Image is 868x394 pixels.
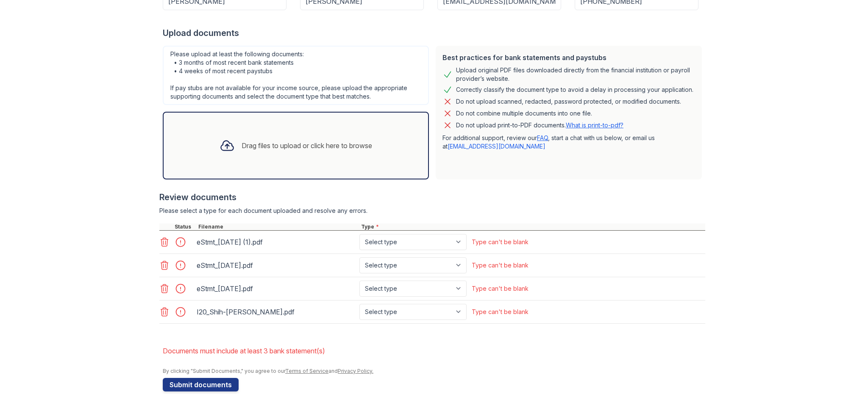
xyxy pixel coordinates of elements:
[159,207,705,215] div: Please select a type for each document uploaded and resolve any errors.
[197,305,356,319] div: I20_Shih-[PERSON_NAME].pdf
[472,261,529,270] div: Type can't be blank
[537,134,548,141] a: FAQ
[456,108,592,118] div: Do not combine multiple documents into one file.
[456,96,681,107] div: Do not upload scanned, redacted, password protected, or modified documents.
[163,46,429,105] div: Please upload at least the following documents: • 3 months of most recent bank statements • 4 wee...
[448,143,545,150] a: [EMAIL_ADDRESS][DOMAIN_NAME]
[163,378,239,391] button: Submit documents
[472,308,529,316] div: Type can't be blank
[173,223,197,230] div: Status
[197,282,356,295] div: eStmt_[DATE].pdf
[242,141,372,151] div: Drag files to upload or click here to browse
[163,368,705,375] div: By clicking "Submit Documents," you agree to our and
[442,52,695,63] div: Best practices for bank statements and paystubs
[163,342,705,359] li: Documents must include at least 3 bank statement(s)
[197,223,359,230] div: Filename
[472,284,529,293] div: Type can't be blank
[359,223,705,230] div: Type
[456,85,693,95] div: Correctly classify the document type to avoid a delay in processing your application.
[338,368,373,374] a: Privacy Policy.
[285,368,328,374] a: Terms of Service
[442,134,695,151] p: For additional support, review our , start a chat with us below, or email us at
[163,27,705,39] div: Upload documents
[456,66,695,83] div: Upload original PDF files downloaded directly from the financial institution or payroll provider’...
[197,235,356,249] div: eStmt_[DATE] (1).pdf
[197,259,356,272] div: eStmt_[DATE].pdf
[456,121,623,129] p: Do not upload print-to-PDF documents.
[159,191,705,203] div: Review documents
[566,121,623,129] a: What is print-to-pdf?
[472,238,529,246] div: Type can't be blank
